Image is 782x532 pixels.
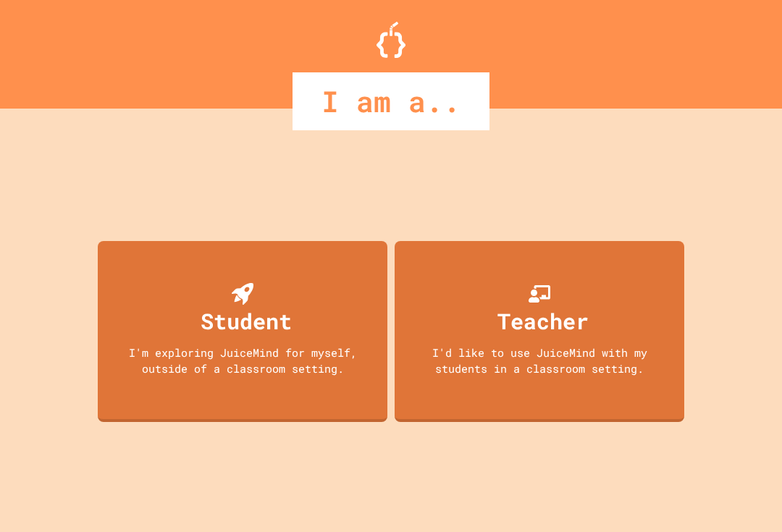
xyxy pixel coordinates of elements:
div: I'm exploring JuiceMind for myself, outside of a classroom setting. [112,345,373,377]
div: I'd like to use JuiceMind with my students in a classroom setting. [409,345,670,377]
div: I am a.. [293,72,489,130]
div: Teacher [497,305,589,337]
img: Logo.svg [377,22,405,58]
div: Student [201,305,292,337]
